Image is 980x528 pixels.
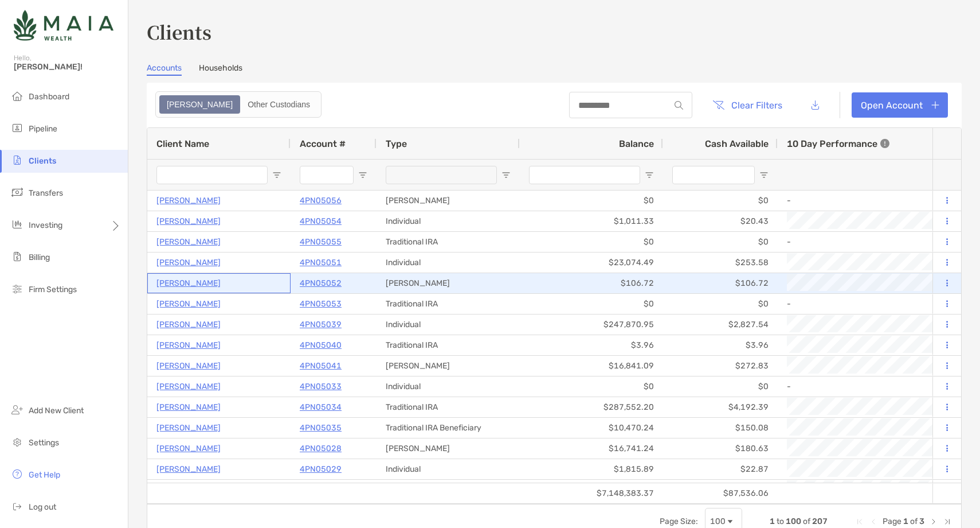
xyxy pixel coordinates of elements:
div: $1,815.89 [520,459,663,479]
img: investing icon [10,218,24,231]
input: Balance Filter Input [529,166,640,184]
a: 4PN05055 [300,235,342,249]
div: Traditional IRA [377,232,520,252]
div: $16,841.09 [520,356,663,376]
a: [PERSON_NAME] [156,235,221,249]
a: [PERSON_NAME] [156,255,221,270]
span: 207 [812,517,828,526]
a: [PERSON_NAME] [156,193,221,208]
div: $3.96 [520,335,663,355]
img: settings icon [10,435,24,449]
button: Open Filter Menu [272,170,281,180]
div: $150.08 [663,418,778,438]
a: 4PN05056 [300,193,342,208]
p: 4PN05034 [300,400,342,414]
img: input icon [675,101,683,110]
div: $3.96 [663,335,778,355]
div: $20.43 [663,211,778,231]
div: Page Size: [660,517,698,526]
img: add_new_client icon [10,403,24,417]
p: 4PN05041 [300,359,342,373]
a: [PERSON_NAME] [156,276,221,290]
input: Cash Available Filter Input [672,166,755,184]
div: $16,741.24 [520,438,663,459]
div: Individual [377,376,520,397]
a: 4PN05029 [300,462,342,476]
img: get-help icon [10,467,24,481]
div: $0 [520,294,663,314]
span: of [910,517,918,526]
p: [PERSON_NAME] [156,338,221,352]
div: $2,827.54 [663,315,778,335]
img: dashboard icon [10,89,24,103]
a: [PERSON_NAME] [156,297,221,311]
div: [PERSON_NAME] [377,191,520,211]
span: Billing [29,253,50,262]
span: Settings [29,438,59,448]
div: [PERSON_NAME] [377,273,520,293]
div: $1,011.33 [520,211,663,231]
div: First Page [855,517,864,526]
span: Pipeline [29,124,57,134]
a: [PERSON_NAME] [156,379,221,394]
div: $287,552.20 [520,397,663,417]
p: [PERSON_NAME] [156,214,221,228]
div: Individual [377,315,520,335]
span: to [777,517,784,526]
img: firm-settings icon [10,282,24,296]
div: $0 [663,294,778,314]
div: $247,870.95 [520,315,663,335]
div: 100 [710,517,726,526]
img: billing icon [10,250,24,263]
div: Traditional IRA Beneficiary [377,418,520,438]
a: 4PN05033 [300,379,342,394]
div: $7,148,383.37 [520,483,663,503]
div: Traditional IRA [377,480,520,500]
a: [PERSON_NAME] [156,441,221,456]
div: $0 [663,191,778,211]
p: 4PN05035 [300,421,342,435]
a: 4PN05052 [300,276,342,290]
p: 4PN05051 [300,255,342,270]
a: 4PN05039 [300,317,342,332]
div: $23,074.49 [520,253,663,273]
div: $106.72 [520,273,663,293]
span: Balance [619,138,654,149]
div: $0 [520,376,663,397]
a: [PERSON_NAME] [156,421,221,435]
span: 3 [919,517,924,526]
a: 4PN05053 [300,297,342,311]
button: Open Filter Menu [501,170,511,180]
div: Traditional IRA [377,397,520,417]
span: Page [883,517,901,526]
p: [PERSON_NAME] [156,462,221,476]
span: Log out [29,502,56,512]
div: $10,470.24 [520,418,663,438]
div: Individual [377,211,520,231]
span: of [803,517,810,526]
div: [PERSON_NAME] [377,438,520,459]
div: Individual [377,253,520,273]
p: [PERSON_NAME] [156,359,221,373]
div: $4,192.39 [663,397,778,417]
div: $0 [663,232,778,252]
div: Zoe [160,96,239,112]
a: 4PN05040 [300,338,342,352]
a: Accounts [147,63,182,76]
span: Get Help [29,470,60,480]
span: Type [386,138,407,149]
span: Account # [300,138,346,149]
img: logout icon [10,499,24,513]
img: pipeline icon [10,121,24,135]
span: Clients [29,156,56,166]
div: Individual [377,459,520,479]
p: [PERSON_NAME] [156,400,221,414]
